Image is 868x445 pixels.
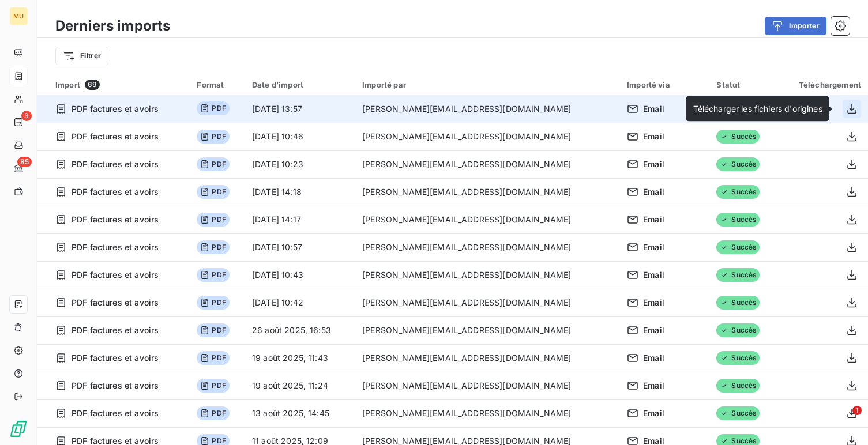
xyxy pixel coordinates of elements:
span: PDF factures et avoirs [72,325,159,336]
span: Succès [716,296,760,310]
div: Date d’import [252,80,348,89]
td: 19 août 2025, 11:43 [245,344,355,372]
span: Succès [716,268,760,282]
span: PDF [197,268,229,282]
td: [PERSON_NAME][EMAIL_ADDRESS][DOMAIN_NAME] [355,316,620,344]
div: Importé via [627,80,702,89]
span: Email [643,131,664,142]
td: [PERSON_NAME][EMAIL_ADDRESS][DOMAIN_NAME] [355,289,620,316]
button: Importer [765,17,826,35]
span: PDF [197,379,229,393]
span: PDF [197,157,229,171]
span: 69 [85,80,100,90]
span: Email [643,325,664,336]
span: 85 [17,157,32,167]
span: PDF factures et avoirs [72,159,159,170]
span: PDF [197,240,229,254]
span: PDF factures et avoirs [72,269,159,281]
span: Succès [716,185,760,199]
span: Succès [716,323,760,337]
span: PDF [197,406,229,420]
span: Email [643,159,664,170]
h3: Derniers imports [55,16,170,36]
div: Import [55,80,183,90]
span: Succès [716,157,760,171]
span: PDF factures et avoirs [72,103,159,115]
span: PDF factures et avoirs [72,380,159,391]
td: [DATE] 14:17 [245,206,355,233]
td: 26 août 2025, 16:53 [245,316,355,344]
span: Email [643,214,664,225]
td: [DATE] 10:43 [245,261,355,289]
td: [DATE] 10:23 [245,150,355,178]
span: Email [643,186,664,198]
span: Email [643,297,664,308]
span: Succès [716,379,760,393]
span: Télécharger les fichiers d'origines [693,104,822,114]
span: PDF [197,185,229,199]
span: PDF [197,130,229,144]
span: PDF factures et avoirs [72,352,159,364]
span: PDF [197,213,229,227]
div: MU [9,7,28,25]
td: [PERSON_NAME][EMAIL_ADDRESS][DOMAIN_NAME] [355,233,620,261]
span: Email [643,408,664,419]
td: [PERSON_NAME][EMAIL_ADDRESS][DOMAIN_NAME] [355,344,620,372]
span: PDF factures et avoirs [72,297,159,308]
span: Succès [716,240,760,254]
div: Format [197,80,238,89]
td: [PERSON_NAME][EMAIL_ADDRESS][DOMAIN_NAME] [355,178,620,206]
span: Email [643,352,664,364]
td: [DATE] 13:57 [245,95,355,123]
span: Succès [716,130,760,144]
td: [PERSON_NAME][EMAIL_ADDRESS][DOMAIN_NAME] [355,95,620,123]
span: PDF [197,101,229,115]
span: Succès [716,351,760,365]
img: Logo LeanPay [9,420,28,438]
span: Succès [716,406,760,420]
td: [PERSON_NAME][EMAIL_ADDRESS][DOMAIN_NAME] [355,372,620,399]
td: [DATE] 10:42 [245,289,355,316]
td: 13 août 2025, 14:45 [245,399,355,427]
td: 19 août 2025, 11:24 [245,372,355,399]
span: 3 [21,111,32,121]
td: [PERSON_NAME][EMAIL_ADDRESS][DOMAIN_NAME] [355,399,620,427]
td: [DATE] 14:18 [245,178,355,206]
span: PDF factures et avoirs [72,131,159,142]
td: [DATE] 10:46 [245,123,355,150]
td: [DATE] 10:57 [245,233,355,261]
div: Téléchargement [784,80,861,89]
span: 1 [852,406,862,415]
td: [PERSON_NAME][EMAIL_ADDRESS][DOMAIN_NAME] [355,206,620,233]
span: Email [643,269,664,281]
span: Succès [716,213,760,227]
span: PDF factures et avoirs [72,186,159,198]
span: PDF factures et avoirs [72,242,159,253]
button: Filtrer [55,47,108,65]
iframe: Intercom live chat [829,406,856,433]
td: [PERSON_NAME][EMAIL_ADDRESS][DOMAIN_NAME] [355,150,620,178]
span: Email [643,242,664,253]
span: PDF factures et avoirs [72,214,159,225]
span: Email [643,103,664,115]
td: [PERSON_NAME][EMAIL_ADDRESS][DOMAIN_NAME] [355,123,620,150]
span: PDF [197,323,229,337]
td: [PERSON_NAME][EMAIL_ADDRESS][DOMAIN_NAME] [355,261,620,289]
span: PDF [197,296,229,310]
div: Importé par [362,80,613,89]
span: PDF factures et avoirs [72,408,159,419]
span: Email [643,380,664,391]
div: Statut [716,80,771,89]
span: PDF [197,351,229,365]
